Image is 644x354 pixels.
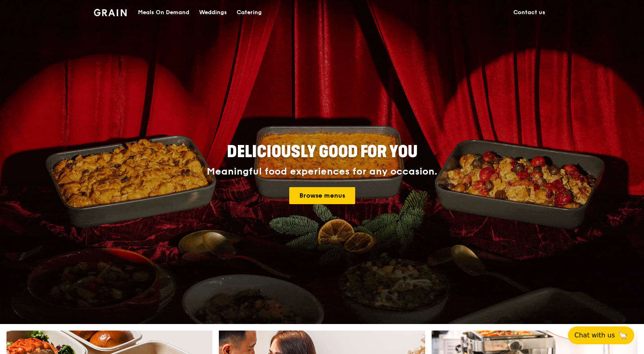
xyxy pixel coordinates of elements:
[227,142,417,162] span: Deliciously good for you
[94,9,127,16] img: Grain
[138,0,189,25] div: Meals On Demand
[237,0,262,25] div: Catering
[199,0,227,25] div: Weddings
[618,331,628,340] span: 🦙
[508,0,550,25] a: Contact us
[568,326,634,344] button: Chat with us🦙
[194,0,232,25] a: Weddings
[232,0,267,25] a: Catering
[574,331,615,340] span: Chat with us
[289,187,355,204] a: Browse menus
[176,166,468,177] div: Meaningful food experiences for any occasion.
